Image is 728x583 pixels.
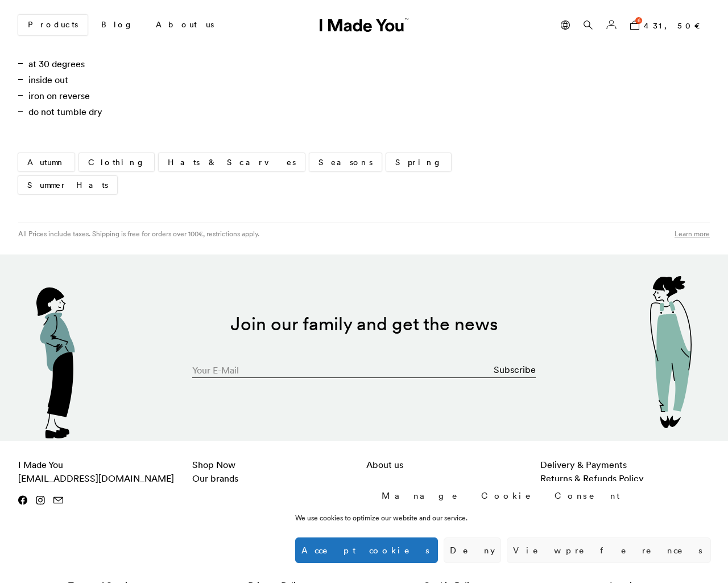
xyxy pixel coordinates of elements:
a: Our brands [192,473,238,484]
a: Returns & Refunds Policy [540,473,644,484]
div: Manage Cookie Consent [382,490,625,502]
h2: Join our family and get the news [60,313,668,335]
a: Clothing [79,153,154,171]
a: [EMAIL_ADDRESS][DOMAIN_NAME] [18,473,174,484]
li: at 30 degrees [18,57,359,71]
a: Summer Hats [18,176,117,194]
button: Subscribe [494,358,536,381]
p: All Prices include taxes. Shipping is free for orders over 100€, restrictions apply. [18,229,259,239]
a: Spring [386,153,451,171]
span: 6 [635,17,642,24]
a: Learn more [675,229,710,239]
div: We use cookies to optimize our website and our service. [295,513,542,523]
button: View preferences [507,537,711,563]
a: Delivery & Payments [540,459,627,470]
a: Products [18,15,88,35]
li: inside out [18,73,359,87]
p: I Made You [18,458,188,485]
a: Shop Now [192,459,235,470]
a: Hats & Scarves [159,153,305,171]
button: Accept cookies [295,537,438,563]
button: Deny [444,537,501,563]
a: About us [366,459,403,470]
a: Blog [92,15,142,35]
li: do not tumble dry [18,105,359,118]
li: iron on reverse [18,89,359,102]
a: Autumn [18,153,75,171]
bdi: 431,50 [644,20,710,31]
a: 6 431,50€ [626,14,710,36]
a: Seasons [309,153,382,171]
a: About us [147,15,223,35]
span: € [694,20,710,31]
